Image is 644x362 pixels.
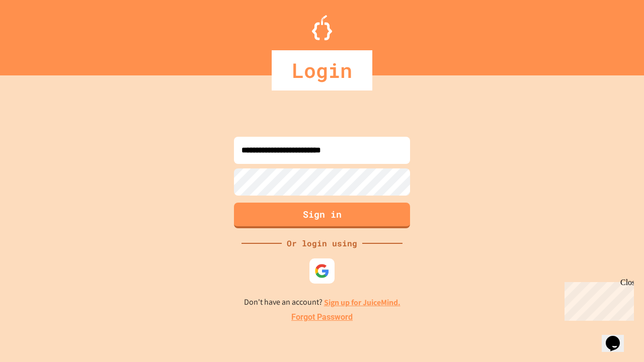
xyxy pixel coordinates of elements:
p: Don't have an account? [244,296,400,309]
a: Sign up for JuiceMind. [324,297,400,308]
div: Chat with us now!Close [4,4,69,64]
iframe: chat widget [602,322,634,352]
img: google-icon.svg [314,263,330,279]
button: Sign in [234,203,410,228]
img: Logo.svg [312,15,332,40]
iframe: chat widget [560,278,634,321]
div: Or login using [282,237,362,249]
div: Login [272,50,372,90]
a: Forgot Password [291,311,353,323]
